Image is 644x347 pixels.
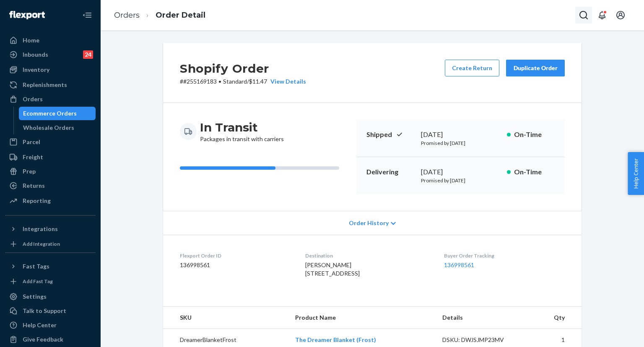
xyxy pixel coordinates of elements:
[445,60,499,76] button: Create Return
[421,167,500,177] div: [DATE]
[442,336,521,344] div: DSKU: DWJSJMP23MV
[23,36,39,45] div: Home
[23,197,51,205] div: Reporting
[180,60,306,77] h2: Shopify Order
[421,130,500,139] div: [DATE]
[267,77,306,86] button: View Details
[305,261,360,277] span: [PERSON_NAME] [STREET_ADDRESS]
[5,222,96,236] button: Integrations
[23,167,36,176] div: Prep
[436,307,528,329] th: Details
[5,179,96,192] a: Returns
[421,139,500,147] p: Promised by [DATE]
[5,92,96,106] a: Orders
[23,124,74,132] div: Wholesale Orders
[23,225,58,233] div: Integrations
[528,307,582,329] th: Qty
[5,78,96,92] a: Replenishments
[23,307,66,315] div: Talk to Support
[200,120,284,143] div: Packages in transit with carriers
[23,95,43,103] div: Orders
[612,7,629,24] button: Open account menu
[5,304,96,318] a: Talk to Support
[5,150,96,164] a: Freight
[5,318,96,332] a: Help Center
[23,262,49,271] div: Fast Tags
[5,135,96,149] a: Parcel
[514,130,555,139] p: On-Time
[114,11,140,20] a: Orders
[305,252,430,259] dt: Destination
[628,152,644,195] button: Help Center
[23,321,57,329] div: Help Center
[79,7,96,24] button: Close Navigation
[444,252,565,259] dt: Buyer Order Tracking
[295,336,376,343] a: The Dreamer Blanket (Frost)
[5,290,96,303] a: Settings
[288,307,436,329] th: Product Name
[5,63,96,76] a: Inventory
[23,66,49,74] div: Inventory
[506,60,565,76] button: Duplicate Order
[23,335,63,344] div: Give Feedback
[5,260,96,273] button: Fast Tags
[366,167,414,177] p: Delivering
[514,167,555,177] p: On-Time
[5,34,96,47] a: Home
[200,120,284,135] h3: In Transit
[83,50,93,59] div: 24
[23,50,48,59] div: Inbounds
[23,240,60,247] div: Add Integration
[180,252,292,259] dt: Flexport Order ID
[19,121,96,134] a: Wholesale Orders
[5,48,96,61] a: Inbounds24
[156,11,205,20] a: Order Detail
[5,276,96,287] a: Add Fast Tag
[23,181,45,190] div: Returns
[366,130,414,139] p: Shipped
[23,153,43,161] div: Freight
[5,333,96,346] button: Give Feedback
[9,11,45,19] img: Flexport logo
[23,109,77,118] div: Ecommerce Orders
[349,219,389,227] span: Order History
[23,278,53,285] div: Add Fast Tag
[421,177,500,184] p: Promised by [DATE]
[23,292,47,301] div: Settings
[23,81,67,89] div: Replenishments
[444,261,474,268] a: 136998561
[5,194,96,208] a: Reporting
[163,307,288,329] th: SKU
[180,77,306,86] p: # #255169183 / $11.47
[223,78,247,85] span: Standard
[575,7,592,24] button: Open Search Box
[107,3,212,28] ol: breadcrumbs
[19,107,96,120] a: Ecommerce Orders
[23,138,40,146] div: Parcel
[218,78,221,85] span: •
[513,64,558,72] div: Duplicate Order
[5,165,96,178] a: Prep
[5,239,96,249] a: Add Integration
[180,261,292,269] dd: 136998561
[594,7,610,24] button: Open notifications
